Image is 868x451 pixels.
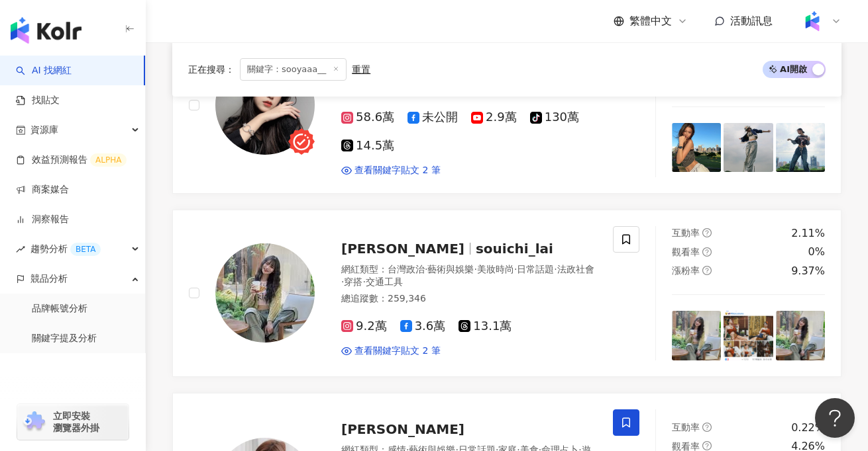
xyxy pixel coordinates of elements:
[341,263,597,289] div: 網紅類型 ：
[702,228,712,237] span: question-circle
[808,245,825,259] div: 0%
[517,264,554,274] span: 日常話題
[702,423,712,432] span: question-circle
[554,264,557,274] span: ·
[53,410,99,434] span: 立即安裝 瀏覽器外掛
[476,241,553,257] span: souichi_lai
[352,64,370,75] div: 重置
[702,441,712,450] span: question-circle
[400,319,446,333] span: 3.6萬
[724,123,773,172] img: post-image
[776,311,825,360] img: post-image
[16,94,60,107] a: 找貼文
[557,264,594,274] span: 法政社會
[354,345,441,358] span: 查看關鍵字貼文 2 筆
[362,276,365,287] span: ·
[776,123,825,172] img: post-image
[702,266,712,275] span: question-circle
[514,264,517,274] span: ·
[341,276,344,287] span: ·
[21,411,47,432] img: chrome extension
[341,164,441,177] a: 查看關鍵字貼文 2 筆
[672,123,721,172] img: post-image
[724,311,773,360] img: post-image
[791,226,825,241] div: 2.11%
[427,264,474,274] span: 藝術與娛樂
[672,265,700,276] span: 漲粉率
[30,234,101,264] span: 趨勢分析
[16,183,69,196] a: 商案媒合
[366,276,403,287] span: 交通工具
[16,153,127,167] a: 效益預測報告ALPHA
[172,210,841,377] a: KOL Avatar[PERSON_NAME]souichi_lai網紅類型：台灣政治·藝術與娛樂·美妝時尚·日常話題·法政社會·穿搭·交通工具總追蹤數：259,3469.2萬3.6萬13.1萬...
[477,264,514,274] span: 美妝時尚
[16,213,69,226] a: 洞察報告
[30,264,68,294] span: 競品分析
[341,241,464,257] span: [PERSON_NAME]
[800,9,825,34] img: Kolr%20app%20icon%20%281%29.png
[32,332,97,345] a: 關鍵字提及分析
[474,264,476,274] span: ·
[672,422,700,432] span: 互動率
[672,311,721,360] img: post-image
[341,345,441,358] a: 查看關鍵字貼文 2 筆
[791,421,825,435] div: 0.22%
[341,421,464,437] span: [PERSON_NAME]
[215,56,315,155] img: KOL Avatar
[32,302,87,315] a: 品牌帳號分析
[388,264,425,274] span: 台灣政治
[341,292,597,306] div: 總追蹤數 ： 259,346
[341,319,387,333] span: 9.2萬
[815,398,855,438] iframe: Help Scout Beacon - Open
[629,14,672,28] span: 繁體中文
[354,164,441,177] span: 查看關鍵字貼文 2 筆
[672,227,700,238] span: 互動率
[425,264,427,274] span: ·
[341,110,394,124] span: 58.6萬
[344,276,362,287] span: 穿搭
[730,15,773,27] span: 活動訊息
[471,110,517,124] span: 2.9萬
[172,17,841,194] a: KOL Avatar[PERSON_NAME]ivyivy0710網紅類型：彩妝·舞蹈·藝術與娛樂·日常話題·穿搭·交通工具總追蹤數：2,060,25958.6萬未公開2.9萬130萬14.5萬...
[702,247,712,257] span: question-circle
[341,139,394,153] span: 14.5萬
[11,17,81,44] img: logo
[215,243,315,343] img: KOL Avatar
[17,404,129,440] a: chrome extension立即安裝 瀏覽器外掛
[16,64,72,77] a: searchAI 找網紅
[70,243,101,256] div: BETA
[16,245,25,254] span: rise
[188,64,235,75] span: 正在搜尋 ：
[791,264,825,278] div: 9.37%
[30,115,58,145] span: 資源庫
[240,58,347,81] span: 關鍵字：sooyaaa__
[672,247,700,257] span: 觀看率
[459,319,512,333] span: 13.1萬
[530,110,579,124] span: 130萬
[407,110,458,124] span: 未公開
